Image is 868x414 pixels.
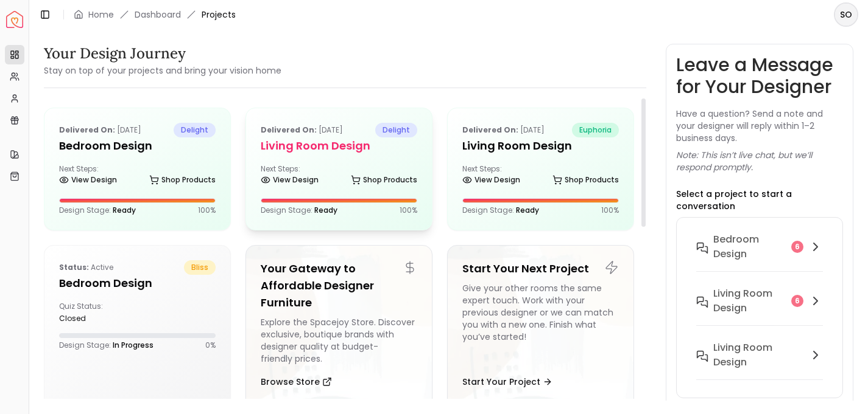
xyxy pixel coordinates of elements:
[202,9,236,21] span: Projects
[59,314,132,323] div: closed
[205,340,216,350] p: 0 %
[6,11,23,28] img: Spacejoy Logo
[676,149,843,173] p: Note: This isn’t live chat, but we’ll respond promptly.
[149,171,216,188] a: Shop Products
[713,286,786,316] h6: Living Room design
[676,54,843,98] h3: Leave a Message for Your Designer
[174,123,216,137] span: delight
[198,205,216,215] p: 100 %
[375,123,417,137] span: delight
[261,123,343,137] p: [DATE]
[447,245,634,409] a: Start Your Next ProjectGive your other rooms the same expert touch. Work with your previous desig...
[400,205,417,215] p: 100 %
[791,241,803,253] div: 6
[676,108,843,144] p: Have a question? Send a note and your designer will reply within 1–2 business days.
[261,316,417,365] div: Explore the Spacejoy Store. Discover exclusive, boutique brands with designer quality at budget-f...
[686,281,833,336] button: Living Room design6
[261,125,317,135] b: Delivered on:
[44,64,281,77] small: Stay on top of your projects and bring your vision home
[44,44,281,63] h3: Your Design Journey
[835,4,857,26] span: SO
[59,205,136,215] p: Design Stage:
[261,171,319,188] a: View Design
[59,125,115,135] b: Delivered on:
[462,370,552,394] button: Start Your Project
[834,2,858,27] button: SO
[6,11,23,28] a: Spacejoy
[601,205,619,215] p: 100 %
[462,205,539,215] p: Design Stage:
[88,9,114,21] a: Home
[462,282,619,365] div: Give your other rooms the same expert touch. Work with your previous designer or we can match you...
[686,227,833,281] button: Bedroom design6
[261,164,417,188] div: Next Steps:
[245,245,432,409] a: Your Gateway to Affordable Designer FurnitureExplore the Spacejoy Store. Discover exclusive, bout...
[59,262,89,272] b: Status:
[713,232,786,261] h6: Bedroom design
[261,205,337,215] p: Design Stage:
[462,137,619,154] h5: Living Room Design
[314,205,337,215] span: Ready
[59,164,216,188] div: Next Steps:
[59,302,132,323] div: Quiz Status:
[113,205,136,215] span: Ready
[113,340,153,350] span: In Progress
[135,9,181,21] a: Dashboard
[713,340,803,370] h6: Living Room Design
[74,9,236,21] nav: breadcrumb
[791,295,803,307] div: 6
[462,260,619,277] h5: Start Your Next Project
[676,188,843,212] p: Select a project to start a conversation
[59,340,153,350] p: Design Stage:
[516,205,539,215] span: Ready
[184,260,216,275] span: bliss
[59,260,113,275] p: active
[261,370,332,394] button: Browse Store
[462,171,520,188] a: View Design
[462,123,545,137] p: [DATE]
[552,171,619,188] a: Shop Products
[59,275,216,292] h5: Bedroom Design
[59,123,141,137] p: [DATE]
[462,125,518,135] b: Delivered on:
[261,260,417,311] h5: Your Gateway to Affordable Designer Furniture
[351,171,417,188] a: Shop Products
[59,137,216,154] h5: Bedroom design
[261,137,417,154] h5: Living Room design
[686,336,833,390] button: Living Room Design
[572,123,619,137] span: euphoria
[59,171,117,188] a: View Design
[462,164,619,188] div: Next Steps:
